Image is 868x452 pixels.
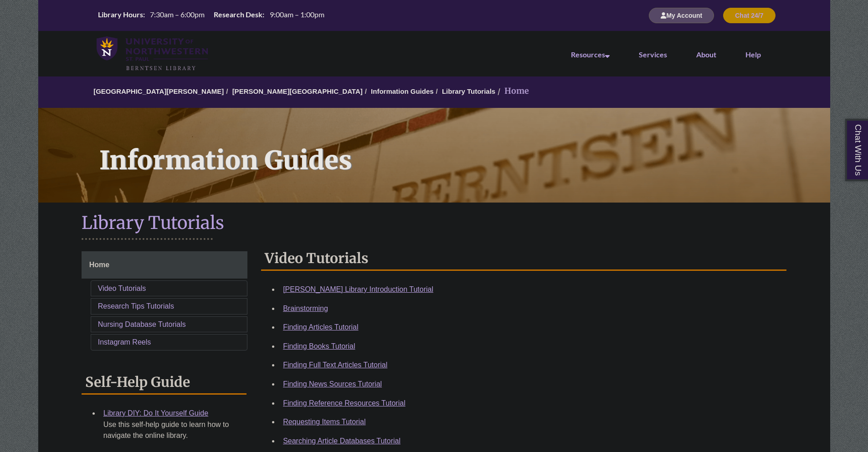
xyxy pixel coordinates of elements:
[150,10,205,19] span: 7:30am – 6:00pm
[283,380,382,388] a: Finding News Sources Tutorial
[270,10,324,19] span: 9:00am – 1:00pm
[696,50,716,59] a: About
[82,371,247,395] h2: Self-Help Guide
[94,10,328,22] a: Hours Today
[82,212,787,236] h1: Library Tutorials
[649,11,714,19] a: My Account
[98,284,146,292] a: Video Tutorials
[98,320,186,328] a: Nursing Database Tutorials
[283,342,355,350] a: Finding Books Tutorial
[723,8,775,23] button: Chat 24/7
[649,8,714,23] button: My Account
[89,261,109,269] span: Home
[442,87,495,95] a: Library Tutorials
[38,108,830,203] a: Information Guides
[283,399,406,407] a: Finding Reference Resources Tutorial
[103,419,239,441] div: Use this self-help guide to learn how to navigate the online library.
[98,302,174,310] a: Research Tips Tutorials
[103,409,208,417] a: Library DIY: Do It Yourself Guide
[210,10,266,20] th: Research Desk:
[745,50,761,59] a: Help
[82,251,247,279] a: Home
[94,10,146,20] th: Library Hours:
[571,50,610,59] a: Resources
[82,251,247,352] div: Guide Page Menu
[283,437,401,445] a: Searching Article Databases Tutorial
[283,305,328,312] a: Brainstorming
[232,87,363,95] a: [PERSON_NAME][GEOGRAPHIC_DATA]
[283,361,387,369] a: Finding Full Text Articles Tutorial
[495,85,529,98] li: Home
[283,285,433,293] a: [PERSON_NAME] Library Introduction Tutorial
[94,10,328,21] table: Hours Today
[283,418,365,426] a: Requesting Items Tutorial
[639,50,667,59] a: Services
[97,36,208,72] img: UNWSP Library Logo
[371,87,434,95] a: Information Guides
[283,323,358,331] a: Finding Articles Tutorial
[93,87,224,95] a: [GEOGRAPHIC_DATA][PERSON_NAME]
[261,247,786,271] h2: Video Tutorials
[723,11,775,19] a: Chat 24/7
[89,108,830,191] h1: Information Guides
[98,338,151,346] a: Instagram Reels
